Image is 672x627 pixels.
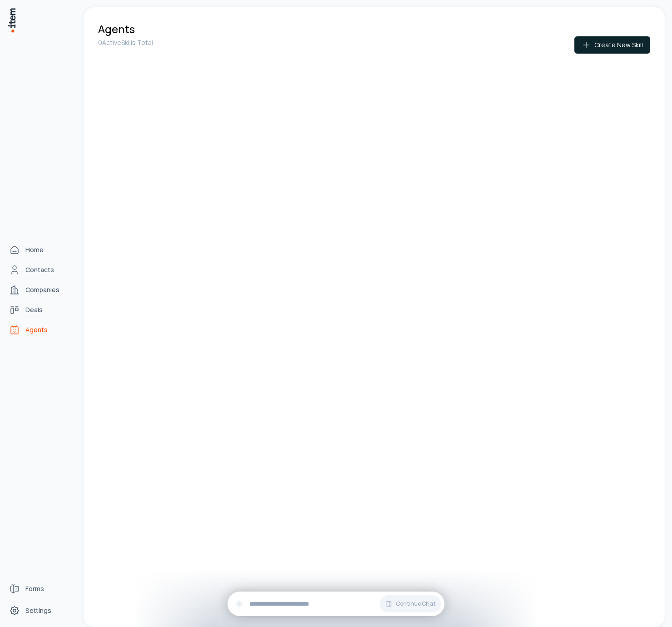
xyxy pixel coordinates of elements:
[380,595,441,612] button: Continue Chat
[396,600,435,607] span: Continue Chat
[5,602,74,620] a: Settings
[574,36,650,54] button: Create New Skill
[25,245,44,254] span: Home
[25,305,43,314] span: Deals
[5,261,74,279] a: Contacts
[98,22,135,36] h1: Agents
[227,592,445,616] div: Continue Chat
[25,584,44,593] span: Forms
[25,265,54,274] span: Contacts
[5,580,74,598] a: Forms
[25,606,51,615] span: Settings
[5,321,74,339] a: Agents
[5,281,74,299] a: Companies
[7,7,16,33] img: Item Brain Logo
[25,285,59,294] span: Companies
[25,325,48,334] span: Agents
[5,241,74,259] a: Home
[5,301,74,319] a: deals
[98,38,153,47] p: 0 Active Skills Total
